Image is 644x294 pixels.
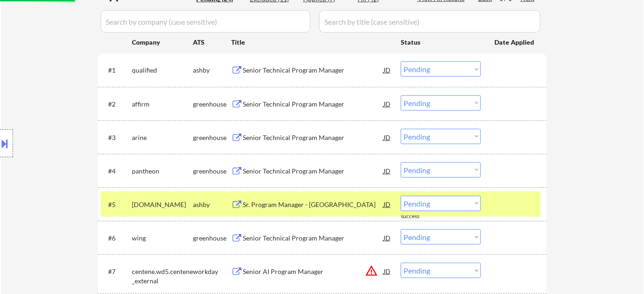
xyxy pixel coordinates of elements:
div: Title [231,38,392,47]
div: ashby [193,66,231,75]
div: Senior Technical Program Manager [243,66,384,75]
div: ATS [193,38,231,47]
div: workday [193,267,231,276]
div: greenhouse [193,133,231,142]
div: success [401,213,438,220]
div: JD [383,196,392,213]
div: JD [383,229,392,246]
div: Status [401,33,481,50]
button: warning_amber [365,264,378,277]
div: Senior Technical Program Manager [243,234,384,243]
div: wing [132,234,193,243]
div: Senior AI Program Manager [243,267,384,276]
div: Sr. Program Manager - [GEOGRAPHIC_DATA] [243,200,384,209]
div: Senior Technical Program Manager [243,133,384,142]
input: Search by title (case sensitive) [319,10,541,33]
div: #7 [108,267,124,276]
div: JD [383,61,392,78]
div: greenhouse [193,100,231,109]
div: JD [383,162,392,179]
div: centene.wd5.centene_external [132,267,193,285]
div: Company [132,38,193,47]
div: JD [383,95,392,112]
div: Senior Technical Program Manager [243,167,384,176]
div: greenhouse [193,167,231,176]
div: Senior Technical Program Manager [243,100,384,109]
div: Date Applied [494,38,535,47]
div: ashby [193,200,231,209]
div: #6 [108,234,124,243]
div: JD [383,129,392,146]
div: JD [383,263,392,280]
input: Search by company (case sensitive) [101,10,310,33]
div: greenhouse [193,234,231,243]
